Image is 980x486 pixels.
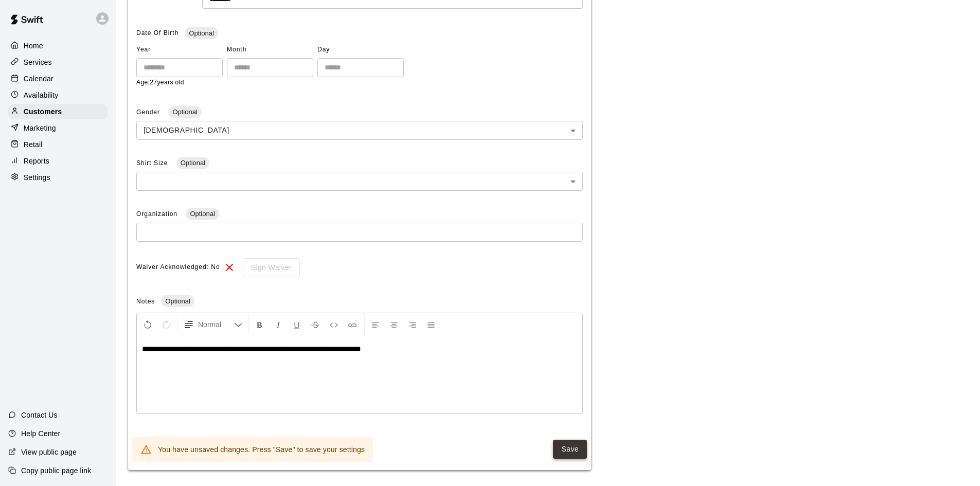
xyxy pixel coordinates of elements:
a: Services [8,55,108,70]
div: [DEMOGRAPHIC_DATA] [136,121,583,140]
span: Year [136,42,223,58]
p: Reports [24,156,49,166]
p: Availability [24,90,59,100]
button: Formatting Options [180,315,246,334]
button: Save [553,440,587,459]
span: Normal [198,319,234,330]
span: Day [317,42,404,58]
span: Gender [136,109,162,116]
p: Help Center [21,428,60,439]
p: Customers [24,106,62,117]
button: Redo [157,315,175,334]
a: Availability [8,87,108,103]
p: Settings [24,172,50,183]
span: Month [227,42,313,58]
button: Format Bold [251,315,269,334]
p: Services [24,57,52,67]
a: Calendar [8,71,108,86]
p: View public page [21,447,77,457]
p: Home [24,41,43,51]
p: Copy public page link [21,465,91,476]
span: Optional [186,210,219,218]
button: Format Underline [288,315,306,334]
a: Marketing [8,120,108,136]
button: Format Strikethrough [307,315,324,334]
span: Date Of Birth [136,29,179,37]
a: Reports [8,153,108,169]
span: Shirt Size [136,159,170,167]
span: Organization [136,210,180,218]
span: Notes [136,298,155,305]
span: Waiver Acknowledged: No [136,259,220,276]
div: To sign waivers in admin, this feature must be enabled in general settings [236,258,300,277]
button: Format Italics [270,315,287,334]
span: Optional [185,29,218,37]
span: Age: 27 years old [136,79,184,86]
div: You have unsaved changes. Press "Save" to save your settings [158,440,365,459]
button: Right Align [404,315,421,334]
span: Optional [176,159,209,167]
p: Marketing [24,123,56,133]
button: Center Align [385,315,403,334]
span: Optional [161,297,194,305]
button: Insert Code [325,315,343,334]
p: Calendar [24,74,54,84]
button: Insert Link [344,315,361,334]
button: Justify Align [422,315,440,334]
a: Retail [8,137,108,152]
a: Settings [8,170,108,185]
p: Retail [24,139,43,150]
a: Customers [8,104,108,119]
span: Optional [168,108,201,116]
button: Undo [139,315,156,334]
button: Left Align [367,315,384,334]
a: Home [8,38,108,53]
p: Contact Us [21,410,58,420]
